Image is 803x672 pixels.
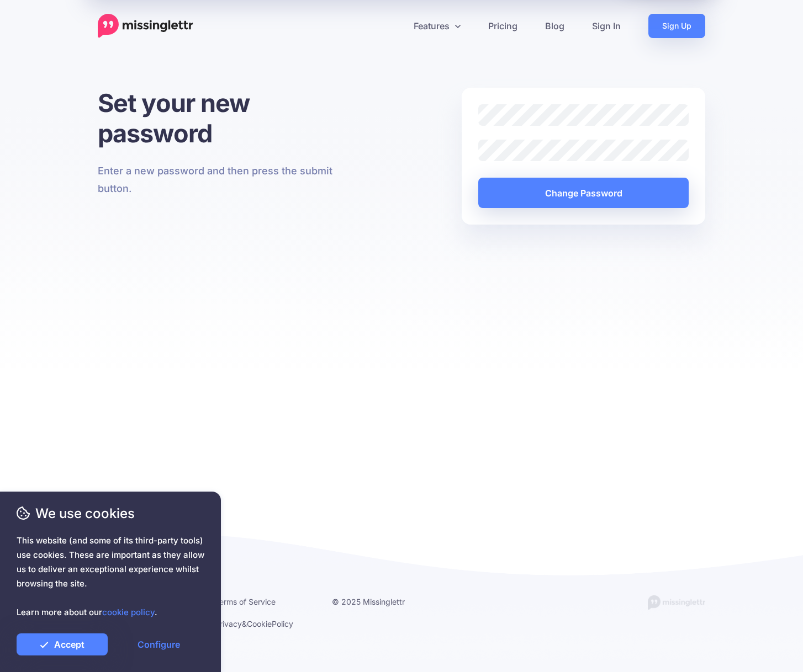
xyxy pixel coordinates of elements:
[215,597,276,606] a: Terms of Service
[578,14,635,38] a: Sign In
[247,619,272,628] a: Cookie
[215,619,242,628] a: Privacy
[98,88,341,148] h1: Set your new password
[98,162,341,198] p: Enter a new password and then press the submit button.
[17,504,204,523] span: We use cookies
[17,633,108,655] a: Accept
[215,617,315,631] li: & Policy
[113,633,204,655] a: Configure
[102,607,155,617] a: cookie policy
[478,178,689,208] button: Change Password
[400,14,474,38] a: Features
[17,534,204,620] span: This website (and some of its third-party tools) use cookies. These are important as they allow u...
[474,14,531,38] a: Pricing
[332,595,432,609] li: © 2025 Missinglettr
[648,14,705,38] a: Sign Up
[531,14,578,38] a: Blog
